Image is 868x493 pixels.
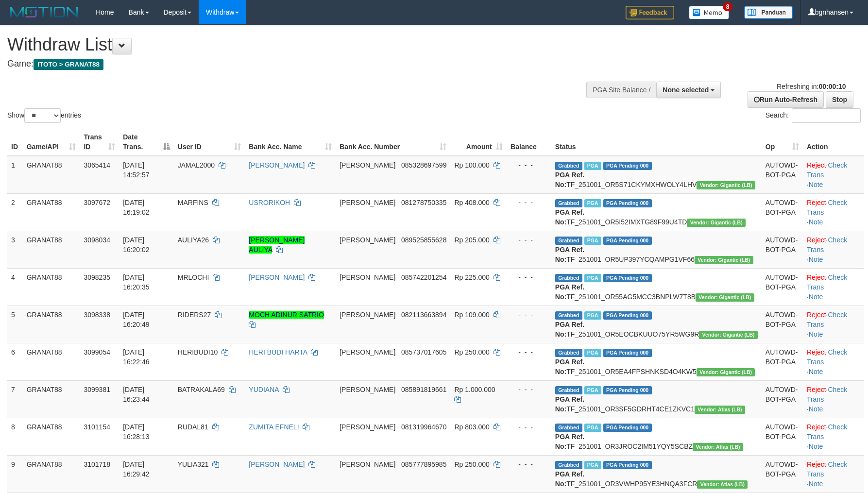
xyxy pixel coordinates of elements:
[626,6,674,19] img: Feedback.jpg
[245,128,336,156] th: Bank Acc. Name: activate to sort column ascending
[249,460,305,468] a: [PERSON_NAME]
[84,236,110,244] span: 3098034
[555,395,584,413] b: PGA Ref. No:
[123,161,150,179] span: [DATE] 14:52:57
[340,423,395,431] span: [PERSON_NAME]
[809,480,823,488] a: Note
[744,6,793,19] img: panduan.png
[807,460,847,478] a: Check Trans
[23,418,80,455] td: GRANAT88
[511,272,547,282] div: - - -
[340,348,395,356] span: [PERSON_NAME]
[809,293,823,301] a: Note
[84,199,110,206] span: 3097672
[340,199,395,206] span: [PERSON_NAME]
[809,405,823,413] a: Note
[7,5,81,19] img: MOTION_logo.png
[340,273,395,281] span: [PERSON_NAME]
[555,358,584,375] b: PGA Ref. No:
[123,273,150,291] span: [DATE] 16:20:35
[689,6,730,19] img: Button%20Memo.svg
[249,386,278,393] a: YUDIANA
[762,418,803,455] td: AUTOWD-BOT-PGA
[123,460,150,478] span: [DATE] 16:29:42
[762,128,803,156] th: Op: activate to sort column ascending
[454,199,489,206] span: Rp 408.000
[818,83,846,90] strong: 00:00:10
[809,368,823,375] a: Note
[7,156,23,194] td: 1
[123,311,150,328] span: [DATE] 16:20:49
[401,423,446,431] span: Copy 081319964670 to clipboard
[84,348,110,356] span: 3099054
[603,386,652,394] span: PGA Pending
[762,268,803,306] td: AUTOWD-BOT-PGA
[807,311,826,319] a: Reject
[555,311,582,320] span: Grabbed
[603,424,652,432] span: PGA Pending
[454,348,489,356] span: Rp 250.000
[807,273,826,281] a: Reject
[803,156,864,194] td: · ·
[23,231,80,268] td: GRANAT88
[803,306,864,343] td: · ·
[807,460,826,468] a: Reject
[178,460,209,468] span: YULIA321
[178,311,211,319] span: RIDERS27
[807,273,847,291] a: Check Trans
[249,423,299,431] a: ZUMITA EFNELI
[178,348,218,356] span: HERIBUDI10
[511,198,547,207] div: - - -
[23,128,80,156] th: Game/API: activate to sort column ascending
[340,236,395,244] span: [PERSON_NAME]
[340,386,395,393] span: [PERSON_NAME]
[23,455,80,493] td: GRANAT88
[656,82,721,98] button: None selected
[723,2,733,11] span: 8
[249,199,290,206] a: USRORIKOH
[84,311,110,319] span: 3098338
[7,193,23,231] td: 2
[178,386,225,393] span: BATRAKALA69
[23,193,80,231] td: GRANAT88
[807,348,826,356] a: Reject
[454,386,495,393] span: Rp 1.000.000
[174,128,245,156] th: User ID: activate to sort column ascending
[584,162,601,170] span: Marked by bgndedek
[555,274,582,282] span: Grabbed
[454,273,489,281] span: Rp 225.000
[809,255,823,263] a: Note
[23,306,80,343] td: GRANAT88
[695,406,745,414] span: Vendor URL: https://dashboard.q2checkout.com/secure
[603,162,652,170] span: PGA Pending
[555,171,584,188] b: PGA Ref. No:
[178,161,215,169] span: JAMAL2000
[807,348,847,366] a: Check Trans
[7,35,569,54] h1: Withdraw List
[807,423,847,441] a: Check Trans
[699,331,758,339] span: Vendor URL: https://dashboard.q2checkout.com/secure
[603,237,652,245] span: PGA Pending
[401,273,446,281] span: Copy 085742201254 to clipboard
[23,156,80,194] td: GRANAT88
[178,423,208,431] span: RUDAL81
[809,442,823,450] a: Note
[84,161,110,169] span: 3065414
[7,418,23,455] td: 8
[762,231,803,268] td: AUTOWD-BOT-PGA
[84,273,110,281] span: 3098235
[401,236,446,244] span: Copy 089525855628 to clipboard
[584,199,601,207] span: Marked by bgndedek
[696,293,754,302] span: Vendor URL: https://dashboard.q2checkout.com/secure
[178,273,209,281] span: MRLOCHI
[555,424,582,432] span: Grabbed
[7,128,23,156] th: ID
[807,386,847,403] a: Check Trans
[23,268,80,306] td: GRANAT88
[454,423,489,431] span: Rp 803.000
[7,59,569,69] h4: Game:
[23,380,80,418] td: GRANAT88
[551,343,762,380] td: TF_251001_OR5EA4FPSHNKSD4O4KW5
[511,422,547,432] div: - - -
[584,311,601,320] span: Marked by bgndedek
